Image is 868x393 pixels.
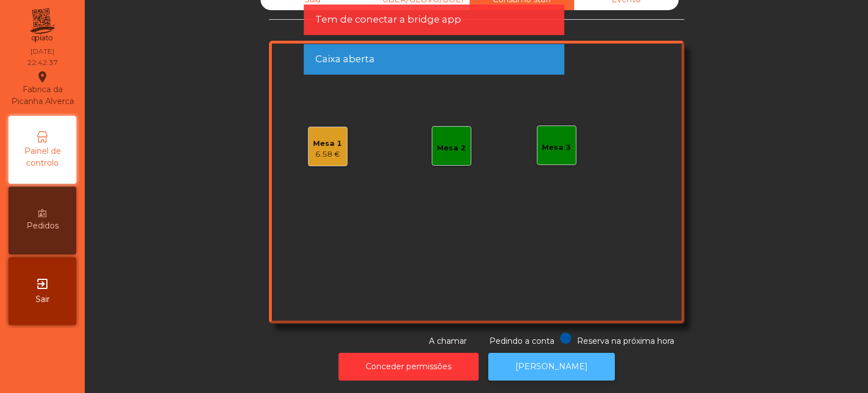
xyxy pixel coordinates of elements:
span: A chamar [429,336,467,346]
span: Pedindo a conta [489,336,554,346]
img: qpiato [28,6,56,45]
i: location_on [36,70,49,84]
span: Tem de conectar a bridge app [315,12,461,27]
div: [DATE] [31,46,54,57]
span: Sair [36,293,50,305]
div: 6.58 € [313,149,342,160]
div: Fabrica da Picanha Alverca [9,70,76,107]
span: Pedidos [27,220,59,232]
span: Caixa aberta [315,52,375,66]
div: Mesa 1 [313,138,342,149]
i: exit_to_app [36,277,49,291]
div: 22:42:37 [27,58,58,68]
button: [PERSON_NAME] [488,353,615,381]
div: Mesa 3 [542,142,571,153]
button: Conceder permissões [338,353,479,381]
div: Mesa 2 [437,142,466,154]
span: Reserva na próxima hora [577,336,674,346]
span: Painel de controlo [11,145,73,169]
